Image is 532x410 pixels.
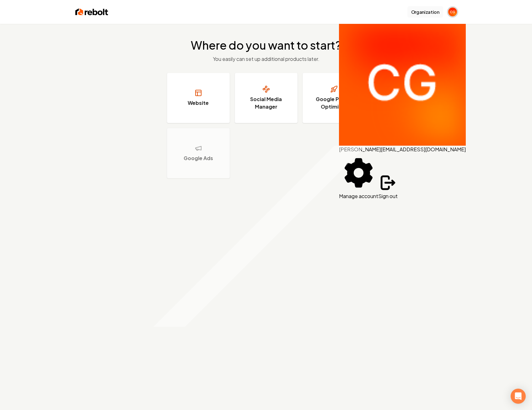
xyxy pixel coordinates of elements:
[448,8,457,16] img: Christopher Ginn
[310,95,357,111] h3: Google Profile Optimizer
[448,8,457,16] button: Close user button
[339,19,466,146] img: Christopher Ginn
[243,95,290,111] h3: Social Media Manager
[188,99,209,107] h3: Website
[339,19,466,200] div: User button popover
[191,39,341,51] h2: Where do you want to start?
[191,55,341,63] p: You easily can set up additional products later.
[339,153,378,200] button: Manage account
[407,6,443,18] button: Organization
[378,173,398,200] button: Sign out
[511,389,526,404] div: Open Intercom Messenger
[75,8,108,16] img: Rebolt Logo
[381,146,466,153] span: [EMAIL_ADDRESS][DOMAIN_NAME]
[184,154,213,162] h3: Google Ads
